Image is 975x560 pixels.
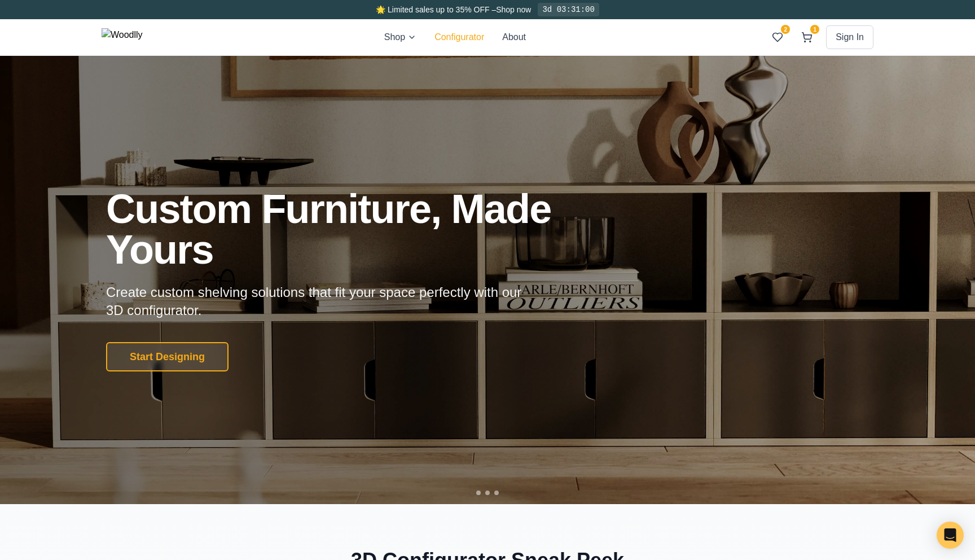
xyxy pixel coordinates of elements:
span: 2 [781,25,790,34]
span: 1 [810,25,819,34]
span: 🌟 Limited sales up to 35% OFF – [376,5,496,14]
img: Woodlly [102,28,143,46]
div: Open Intercom Messenger [937,522,964,549]
h1: Custom Furniture, Made Yours [106,189,612,270]
button: 2 [767,27,788,47]
button: Sign In [826,25,873,49]
button: Configurator [434,30,484,44]
p: Create custom shelving solutions that fit your space perfectly with our 3D configurator. [106,283,539,320]
button: 1 [797,27,817,47]
div: 3d 03:31:00 [538,3,599,16]
a: Shop now [496,5,531,14]
button: Shop [384,30,416,44]
button: Start Designing [106,342,229,371]
button: About [502,30,526,44]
